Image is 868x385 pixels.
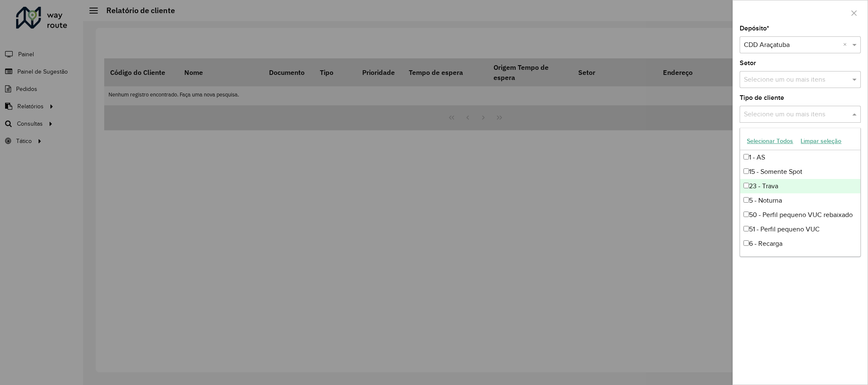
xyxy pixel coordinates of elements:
ng-dropdown-panel: Options list [740,128,860,257]
div: 6 - Recarga [740,236,860,251]
div: 23 - Trava [740,179,860,193]
div: 5 - Noturna [740,193,860,208]
div: 700 - Shopping [740,251,860,265]
div: 51 - Perfil pequeno VUC [740,222,860,236]
label: Setor [740,58,756,68]
label: Tipo de cliente [740,93,784,103]
button: Selecionar Todos [743,135,797,148]
button: Limpar seleção [797,135,845,148]
div: 15 - Somente Spot [740,165,860,179]
span: Clear all [843,40,850,50]
div: 50 - Perfil pequeno VUC rebaixado [740,208,860,222]
label: Depósito [740,23,769,33]
div: 1 - AS [740,150,860,165]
